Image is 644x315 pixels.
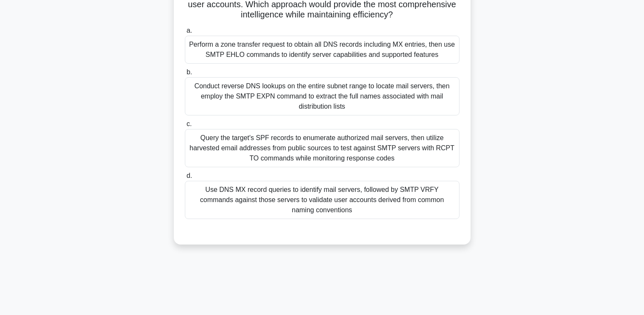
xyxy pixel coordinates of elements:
[187,120,192,127] span: c.
[187,27,192,34] span: a.
[187,68,192,76] span: b.
[185,181,460,219] div: Use DNS MX record queries to identify mail servers, followed by SMTP VRFY commands against those ...
[185,77,460,115] div: Conduct reverse DNS lookups on the entire subnet range to locate mail servers, then employ the SM...
[185,36,460,64] div: Perform a zone transfer request to obtain all DNS records including MX entries, then use SMTP EHL...
[185,129,460,167] div: Query the target's SPF records to enumerate authorized mail servers, then utilize harvested email...
[187,172,192,179] span: d.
